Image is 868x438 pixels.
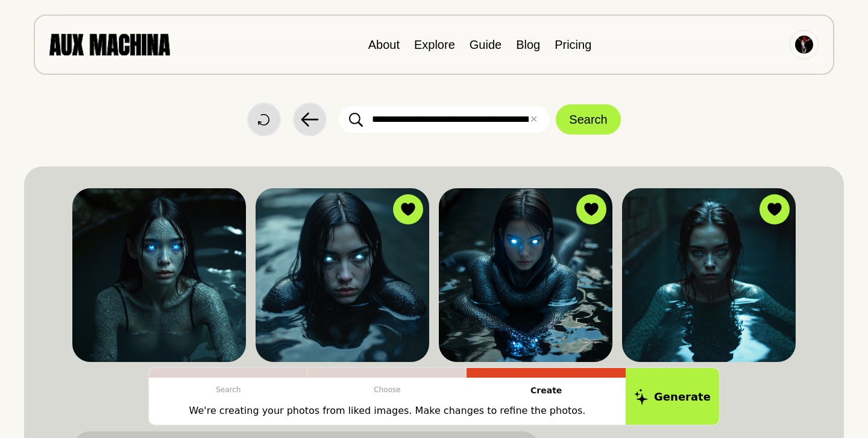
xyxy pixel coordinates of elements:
p: Choose [308,378,467,402]
img: Search result [256,188,429,362]
a: About [368,38,400,51]
img: AUX MACHINA [49,34,170,55]
button: Generate [626,368,719,425]
a: Explore [414,38,455,51]
p: Create [467,378,626,404]
p: Search [149,378,308,402]
img: Search result [72,188,246,362]
button: Back [293,103,327,136]
img: Search result [622,188,796,362]
a: Guide [470,38,502,51]
p: We're creating your photos from liked images. Make changes to refine the photos. [189,404,586,418]
a: Pricing [555,38,591,51]
img: Search result [439,188,612,362]
img: Avatar [795,36,813,54]
button: Search [556,104,620,135]
a: Blog [516,38,540,51]
button: ✕ [530,112,538,127]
